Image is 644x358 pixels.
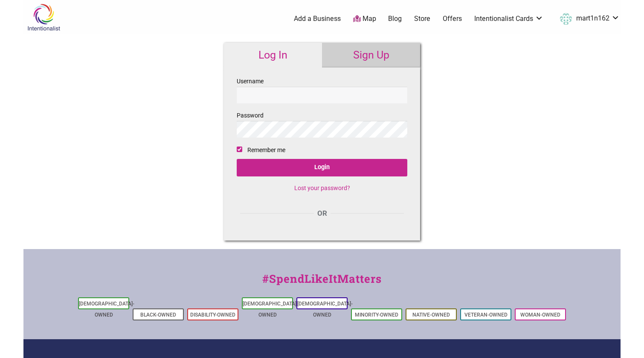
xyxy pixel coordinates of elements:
a: Intentionalist Cards [474,14,543,23]
a: [DEMOGRAPHIC_DATA]-Owned [243,301,298,318]
a: Map [353,14,376,24]
div: #SpendLikeItMatters [23,270,621,296]
a: [DEMOGRAPHIC_DATA]-Owned [79,301,134,318]
a: Veteran-Owned [464,312,508,318]
input: Login [237,159,407,176]
a: Sign Up [322,43,420,67]
a: mart1n162 [556,11,620,26]
img: Intentionalist [23,3,64,31]
label: Password [237,110,407,138]
a: Add a Business [294,14,341,23]
label: Username [237,76,407,103]
a: Offers [443,14,462,23]
a: Native-Owned [412,312,450,318]
input: Password [237,121,407,138]
a: Log In [224,43,322,67]
a: [DEMOGRAPHIC_DATA]-Owned [297,301,353,318]
a: Disability-Owned [190,312,235,318]
input: Username [237,87,407,103]
a: Woman-Owned [520,312,560,318]
div: OR [237,208,407,219]
label: Remember me [247,145,285,156]
a: Blog [388,14,402,23]
a: Store [414,14,430,23]
a: Black-Owned [140,312,176,318]
a: Minority-Owned [355,312,398,318]
a: Lost your password? [294,185,350,191]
